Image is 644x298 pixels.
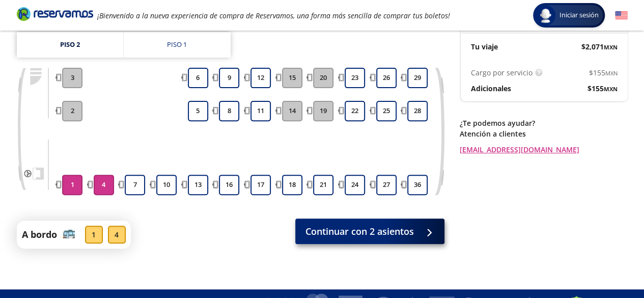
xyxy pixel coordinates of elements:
a: [EMAIL_ADDRESS][DOMAIN_NAME] [460,144,628,155]
button: 10 [156,175,177,195]
button: 5 [188,101,208,121]
i: Brand Logo [17,6,93,21]
button: Continuar con 2 asientos [295,219,444,244]
span: Iniciar sesión [555,10,603,20]
button: 24 [345,175,365,195]
p: ¿Te podemos ayudar? [460,118,628,128]
button: 8 [219,101,239,121]
div: 4 [108,226,126,243]
p: Adicionales [471,83,511,94]
small: MXN [604,85,618,93]
small: MXN [605,69,618,77]
button: 22 [345,101,365,121]
button: 25 [376,101,397,121]
button: 6 [188,68,208,88]
button: 26 [376,68,397,88]
em: ¡Bienvenido a la nueva experiencia de compra de Reservamos, una forma más sencilla de comprar tus... [97,11,450,20]
button: 15 [282,68,302,88]
button: 1 [62,175,82,195]
div: Piso 1 [167,40,187,50]
button: 28 [407,101,428,121]
small: MXN [604,43,618,51]
button: 21 [313,175,333,195]
a: Piso 2 [17,32,123,58]
button: 17 [250,175,271,195]
div: 1 [85,226,103,243]
button: 14 [282,101,302,121]
p: Tu viaje [471,41,498,52]
button: 36 [407,175,428,195]
button: 2 [62,101,82,121]
p: A bordo [22,228,57,241]
button: English [615,9,628,22]
button: 4 [94,175,114,195]
p: Cargo por servicio [471,67,533,78]
button: 13 [188,175,208,195]
button: 18 [282,175,302,195]
button: 11 [250,101,271,121]
button: 23 [345,68,365,88]
span: $ 155 [587,83,618,94]
button: 29 [407,68,428,88]
button: 16 [219,175,239,195]
button: 19 [313,101,333,121]
a: Piso 1 [124,32,231,58]
button: 9 [219,68,239,88]
button: 12 [250,68,271,88]
span: $ 155 [589,67,618,78]
button: 3 [62,68,82,88]
button: 7 [125,175,145,195]
button: 27 [376,175,397,195]
span: $ 2,071 [581,41,618,52]
button: 20 [313,68,333,88]
span: Continuar con 2 asientos [305,225,414,238]
p: Atención a clientes [460,128,628,139]
a: Brand Logo [17,6,93,24]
